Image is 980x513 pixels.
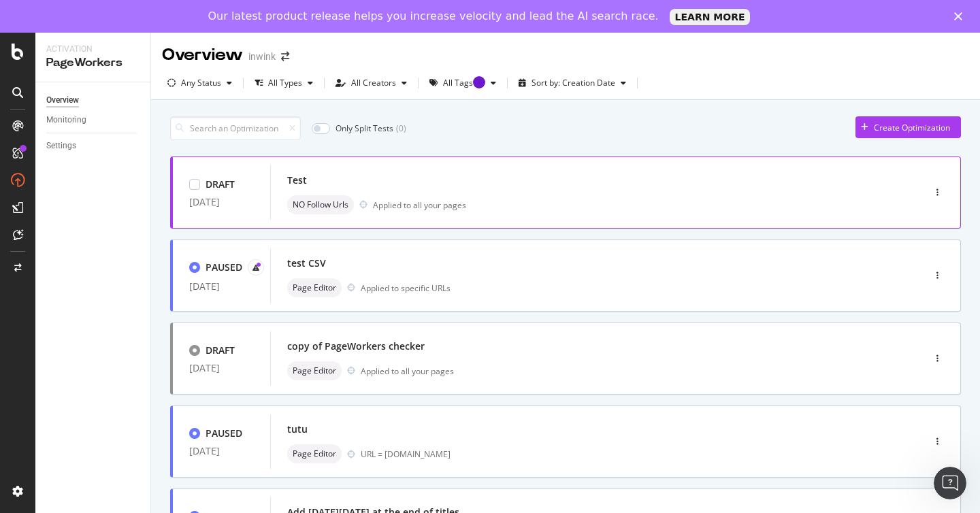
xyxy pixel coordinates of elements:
[293,367,336,375] span: Page Editor
[287,423,308,436] div: tutu
[46,113,141,127] a: Monitoring
[361,282,451,294] div: Applied to specific URLs
[293,450,336,458] span: Page Editor
[954,12,968,20] div: Close
[46,55,140,71] div: PageWorkers
[293,201,348,209] span: NO Follow Urls
[373,199,466,211] div: Applied to all your pages
[268,79,302,87] div: All Types
[189,363,254,374] div: [DATE]
[361,448,866,460] div: URL = [DOMAIN_NAME]
[287,340,425,353] div: copy of PageWorkers checker
[46,139,76,153] div: Settings
[189,281,254,292] div: [DATE]
[287,173,307,187] div: Test
[424,72,502,94] button: All TagsTooltip anchor
[206,427,242,440] div: PAUSED
[162,72,238,94] button: Any Status
[287,361,342,380] div: neutral label
[248,50,276,63] div: inwink
[443,79,485,87] div: All Tags
[336,122,393,134] div: Only Split Tests
[46,44,140,55] div: Activation
[206,344,235,357] div: DRAFT
[181,79,221,87] div: Any Status
[351,79,396,87] div: All Creators
[189,197,254,208] div: [DATE]
[162,44,243,67] div: Overview
[934,467,966,499] iframe: Intercom live chat
[396,122,406,134] div: ( 0 )
[287,278,342,297] div: neutral label
[249,72,318,94] button: All Types
[670,9,751,25] a: LEARN MORE
[46,93,79,107] div: Overview
[473,76,485,88] div: Tooltip anchor
[46,93,141,107] a: Overview
[287,444,342,463] div: neutral label
[281,52,289,61] div: arrow-right-arrow-left
[287,195,354,214] div: neutral label
[361,365,454,377] div: Applied to all your pages
[46,139,141,153] a: Settings
[874,122,950,133] div: Create Optimization
[330,72,412,94] button: All Creators
[532,79,615,87] div: Sort by: Creation Date
[513,72,632,94] button: Sort by: Creation Date
[293,284,336,292] span: Page Editor
[189,446,254,457] div: [DATE]
[206,261,242,274] div: PAUSED
[208,10,659,23] div: Our latest product release helps you increase velocity and lead the AI search race.
[170,116,301,140] input: Search an Optimization
[206,178,235,191] div: DRAFT
[855,116,961,138] button: Create Optimization
[46,113,86,127] div: Monitoring
[287,256,326,270] div: test CSV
